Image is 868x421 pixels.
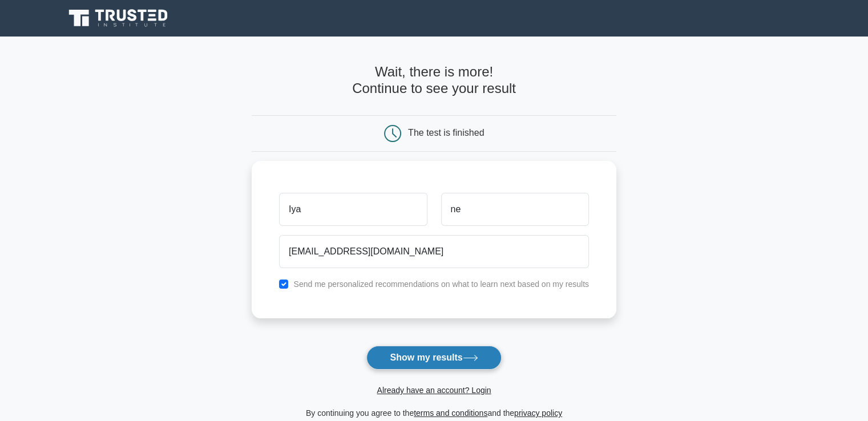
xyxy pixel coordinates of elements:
button: Show my results [366,346,501,370]
input: Email [279,235,589,268]
div: The test is finished [408,128,484,137]
div: By continuing you agree to the and the [245,406,623,420]
input: First name [279,193,427,226]
h4: Wait, there is more! Continue to see your result [252,64,616,97]
a: terms and conditions [414,408,487,418]
a: Already have an account? Login [377,386,491,395]
label: Send me personalized recommendations on what to learn next based on my results [293,280,589,289]
a: privacy policy [514,408,562,418]
input: Last name [441,193,589,226]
